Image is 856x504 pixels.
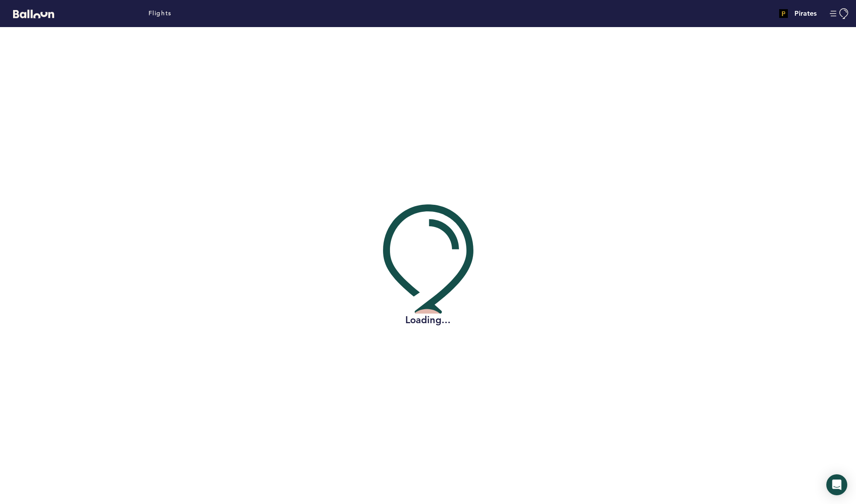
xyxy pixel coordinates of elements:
[7,9,54,18] a: Balloon
[794,8,817,19] h4: Pirates
[383,314,473,327] h2: Loading...
[826,474,847,495] div: Open Intercom Messenger
[13,10,54,18] svg: Balloon
[830,8,849,19] button: Manage Account
[148,9,172,18] a: Flights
